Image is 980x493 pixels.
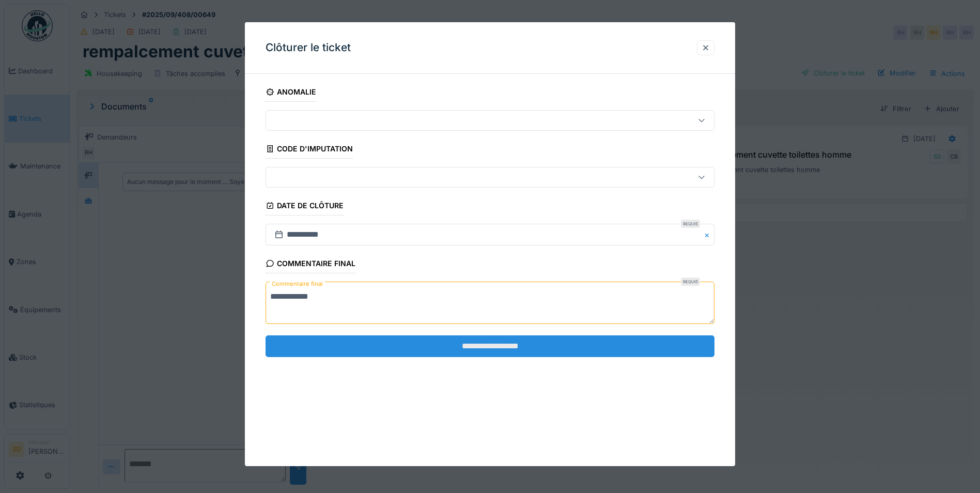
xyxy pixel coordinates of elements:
[270,278,325,290] label: Commentaire final
[266,198,344,215] div: Date de clôture
[266,41,351,54] h3: Clôturer le ticket
[681,278,700,286] div: Requis
[266,84,316,102] div: Anomalie
[266,256,355,273] div: Commentaire final
[266,141,353,159] div: Code d'imputation
[681,220,700,228] div: Requis
[703,224,714,245] button: Close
